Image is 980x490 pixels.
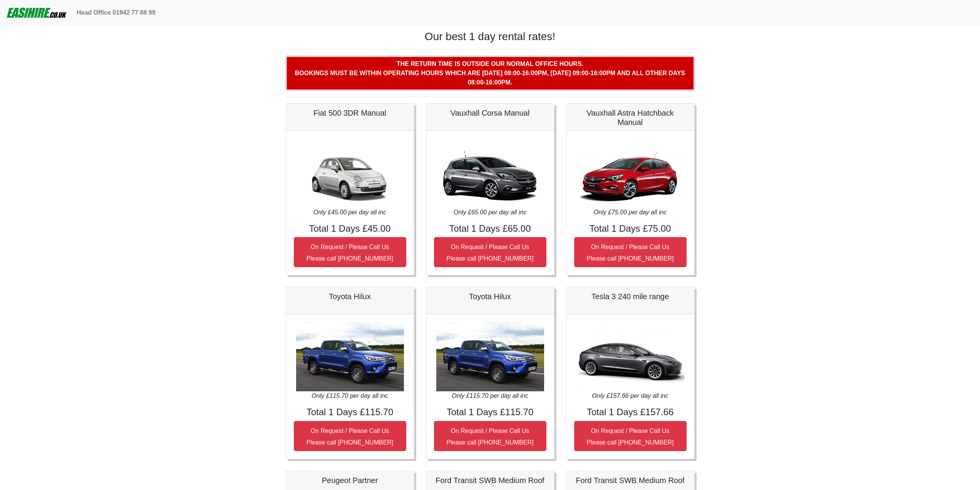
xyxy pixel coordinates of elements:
img: Fiat 500 3DR Manual [296,138,404,208]
i: Only £45.00 per day all inc [313,209,386,216]
button: On Request / Please Call UsPlease call [PHONE_NUMBER] [574,421,687,451]
h4: Total 1 Days £45.00 [294,223,406,234]
i: Only £115.70 per day all inc [312,392,388,399]
small: On Request / Please Call Us Please call [PHONE_NUMBER] [307,428,394,446]
h5: Peugeot Partner [294,476,406,485]
h4: Total 1 Days £75.00 [574,223,687,234]
button: On Request / Please Call UsPlease call [PHONE_NUMBER] [294,237,406,267]
h5: Tesla 3 240 mile range [574,292,687,301]
h5: Vauxhall Astra Hatchback Manual [574,108,687,127]
i: Only £115.70 per day all inc [452,392,528,399]
h4: Total 1 Days £65.00 [434,223,546,234]
img: Toyota Hilux [296,322,404,391]
h5: Toyota Hilux [294,292,406,301]
img: Toyota Hilux [436,322,544,391]
i: Only £157.66 per day all inc [592,392,668,399]
small: On Request / Please Call Us Please call [PHONE_NUMBER] [307,244,394,262]
b: Head Office 01942 77 88 99 [77,9,156,16]
button: On Request / Please Call UsPlease call [PHONE_NUMBER] [434,237,546,267]
h5: Vauxhall Corsa Manual [434,108,546,118]
i: Only £65.00 per day all inc [454,209,526,216]
h1: Our best 1 day rental rates! [286,30,695,43]
button: On Request / Please Call UsPlease call [PHONE_NUMBER] [434,421,546,451]
small: On Request / Please Call Us Please call [PHONE_NUMBER] [447,428,534,446]
h4: Total 1 Days £157.66 [574,407,687,418]
b: The return time is outside our normal office hours. Bookings must be within operating hours which... [295,61,685,86]
h5: Fiat 500 3DR Manual [294,108,406,118]
a: Head Office 01942 77 88 99 [74,5,159,20]
img: Vauxhall Corsa Manual [436,138,544,208]
small: On Request / Please Call Us Please call [PHONE_NUMBER] [447,244,534,262]
h5: Ford Transit SWB Medium Roof [434,476,546,485]
button: On Request / Please Call UsPlease call [PHONE_NUMBER] [574,237,687,267]
h4: Total 1 Days £115.70 [294,407,406,418]
h5: Ford Transit SWB Medium Roof [574,476,687,485]
img: Vauxhall Astra Hatchback Manual [576,138,684,208]
img: Tesla 3 240 mile range [576,322,684,391]
h5: Toyota Hilux [434,292,546,301]
button: On Request / Please Call UsPlease call [PHONE_NUMBER] [294,421,406,451]
h4: Total 1 Days £115.70 [434,407,546,418]
small: On Request / Please Call Us Please call [PHONE_NUMBER] [587,244,674,262]
img: easihire_logo_small.png [6,5,67,20]
small: On Request / Please Call Us Please call [PHONE_NUMBER] [587,428,674,446]
i: Only £75.00 per day all inc [594,209,667,216]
